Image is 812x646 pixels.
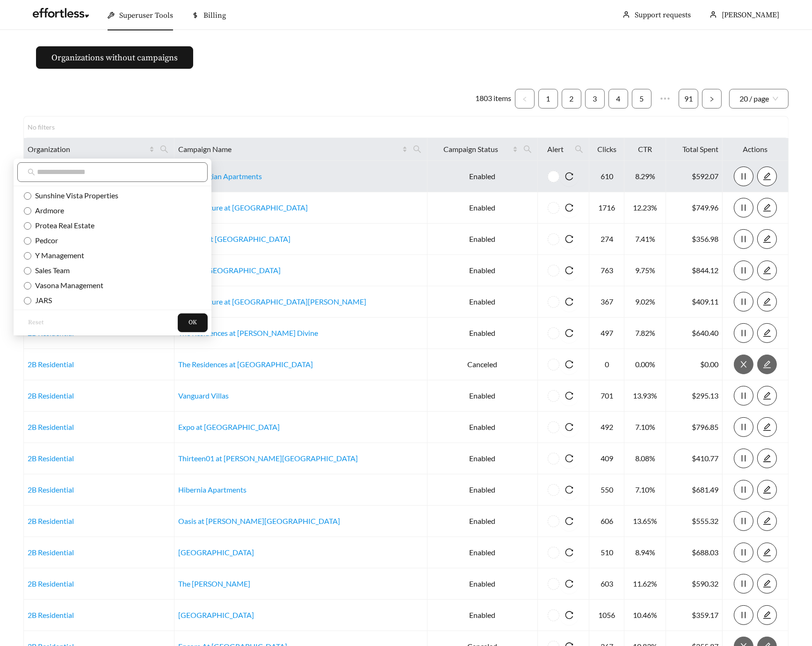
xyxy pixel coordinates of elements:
[428,224,538,255] td: Enabled
[624,474,666,506] td: 7.10%
[428,412,538,443] td: Enabled
[624,506,666,537] td: 13.65%
[559,517,579,525] span: reload
[666,443,723,474] td: $410.77
[589,255,624,286] td: 763
[409,142,425,157] span: search
[428,192,538,224] td: Enabled
[666,161,723,192] td: $592.07
[428,318,538,349] td: Enabled
[624,138,666,161] th: CTR
[757,261,777,280] button: edit
[515,89,535,109] button: left
[559,417,579,437] button: reload
[413,145,421,153] span: search
[28,422,74,431] a: 2B Residential
[17,313,54,332] button: Reset
[758,611,776,619] span: edit
[757,198,777,218] button: edit
[178,485,246,494] a: Hibernia Apartments
[428,286,538,318] td: Enabled
[758,235,776,243] span: edit
[666,224,723,255] td: $356.98
[757,323,777,343] button: edit
[624,192,666,224] td: 12.23%
[559,449,579,468] button: reload
[28,485,74,494] a: 2B Residential
[559,423,579,431] span: reload
[589,412,624,443] td: 492
[666,318,723,349] td: $640.40
[632,89,651,108] a: 5
[666,600,723,631] td: $359.17
[758,392,776,400] span: edit
[178,328,318,337] a: The Residences at [PERSON_NAME] Divine
[757,355,777,374] button: edit
[589,537,624,568] td: 510
[559,229,579,249] button: reload
[757,167,777,186] button: edit
[428,255,538,286] td: Enabled
[589,506,624,537] td: 606
[734,580,753,588] span: pause
[609,89,628,109] li: 4
[758,517,776,525] span: edit
[624,224,666,255] td: 7.41%
[734,298,753,306] span: pause
[36,46,193,69] button: Organizations without campaigns
[757,574,777,594] button: edit
[624,537,666,568] td: 8.94%
[428,537,538,568] td: Enabled
[757,449,777,468] button: edit
[679,89,698,109] li: 91
[709,96,715,102] span: right
[156,142,172,157] span: search
[178,144,400,155] span: Campaign Name
[624,286,666,318] td: 9.02%
[28,610,74,619] a: 2B Residential
[758,329,776,337] span: edit
[734,292,754,312] button: pause
[51,51,178,64] span: Organizations without campaigns
[666,537,723,568] td: $688.03
[723,138,789,161] th: Actions
[31,296,52,305] span: JARS
[666,255,723,286] td: $844.12
[734,548,753,557] span: pause
[559,172,579,181] span: reload
[559,486,579,494] span: reload
[559,548,579,557] span: reload
[624,568,666,600] td: 11.62%
[757,422,777,431] a: edit
[589,600,624,631] td: 1056
[559,292,579,312] button: reload
[31,191,118,200] span: Sunshine Vista Properties
[624,443,666,474] td: 8.08%
[431,144,511,155] span: Campaign Status
[734,423,753,431] span: pause
[28,454,74,463] a: 2B Residential
[655,89,675,109] span: •••
[562,89,581,109] li: 2
[559,198,579,218] button: reload
[589,568,624,600] td: 603
[734,417,754,437] button: pause
[178,360,313,369] a: The Residences at [GEOGRAPHIC_DATA]
[178,313,208,332] button: OK
[757,605,777,625] button: edit
[28,122,65,132] div: No filters
[31,236,58,245] span: Pedcor
[757,386,777,406] button: edit
[666,412,723,443] td: $796.85
[538,89,558,109] li: 1
[542,144,570,155] span: Alert
[624,349,666,380] td: 0.00%
[734,392,753,400] span: pause
[734,517,753,525] span: pause
[757,360,777,369] a: edit
[559,392,579,400] span: reload
[559,355,579,374] button: reload
[734,172,753,181] span: pause
[428,568,538,600] td: Enabled
[475,89,511,109] li: 1803 items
